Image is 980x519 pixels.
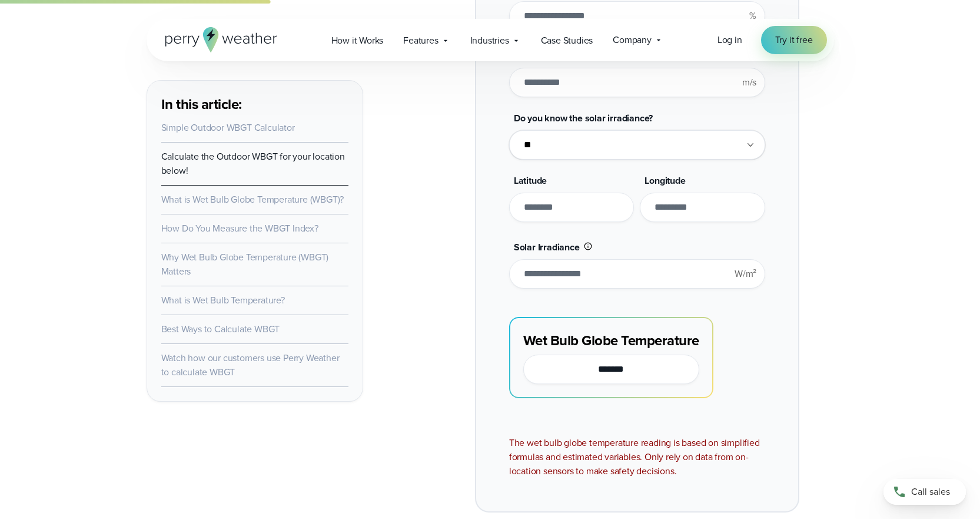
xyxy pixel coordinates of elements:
[761,26,827,54] a: Try it free
[645,174,685,187] span: Longitude
[161,193,344,206] a: What is Wet Bulb Globe Temperature (WBGT)?
[161,121,295,134] a: Simple Outdoor WBGT Calculator
[161,95,348,114] h3: In this article:
[514,240,580,254] span: Solar Irradiance
[531,28,603,52] a: Case Studies
[717,33,742,47] span: Log in
[331,34,384,48] span: How it Works
[911,485,950,499] span: Call sales
[775,33,813,47] span: Try it free
[161,293,285,307] a: What is Wet Bulb Temperature?
[613,33,652,47] span: Company
[541,34,593,48] span: Case Studies
[321,28,394,52] a: How it Works
[514,174,547,187] span: Latitude
[403,34,438,48] span: Features
[161,250,329,278] a: Why Wet Bulb Globe Temperature (WBGT) Matters
[514,111,653,125] span: Do you know the solar irradiance?
[161,322,280,336] a: Best Ways to Calculate WBGT
[161,222,318,235] a: How Do You Measure the WBGT Index?
[161,150,345,177] a: Calculate the Outdoor WBGT for your location below!
[509,436,765,478] div: The wet bulb globe temperature reading is based on simplified formulas and estimated variables. O...
[883,479,966,505] a: Call sales
[161,351,340,379] a: Watch how our customers use Perry Weather to calculate WBGT
[470,34,509,48] span: Industries
[717,33,742,47] a: Log in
